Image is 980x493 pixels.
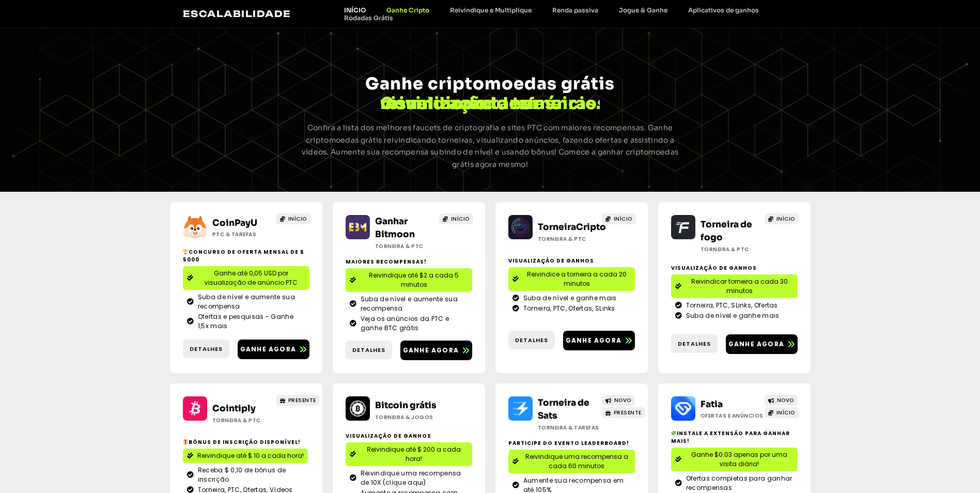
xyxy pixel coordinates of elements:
[701,412,765,420] h2: Ofertas e anúncios
[380,94,560,113] span: Concluindo tarefas.
[602,407,645,418] a: PRESENTE
[358,314,468,333] span: Veja os anúncios da PTC e ganhe BTC grátis
[609,6,678,14] a: Jogue & Ganhe
[683,301,778,310] span: Torneira, PTC, SLinks, Ofertas
[523,270,631,288] span: Reivindice a torneira a cada 20 minutos
[276,395,320,406] a: PRESENTE
[375,242,440,250] h2: Torneira & PTC
[288,215,307,223] span: INÍCIO
[508,450,635,473] a: Reivindique uma recompensa a cada 60 minutos
[346,442,472,466] a: Reivindique até $ 200 a cada hora!
[346,258,472,266] h2: Maiores recompensas!
[523,452,631,471] span: Reivindique uma recompensa a cada 60 minutos
[288,396,316,404] span: PRESENTE
[375,400,437,411] a: Bitcoin grátis
[521,294,617,303] span: Suba de nível e ganhe mais
[701,245,765,253] h2: Torneira & PTC
[671,430,676,436] img: 🧩
[183,248,304,264] font: Concurso de oferta mensal de $ 5000
[451,215,470,223] span: INÍCIO
[183,266,309,290] a: Ganhe até 0,05 USD por visualização de anúncio PTC
[765,213,799,224] a: INÍCIO
[671,274,798,298] a: Reivindicar torneira a cada 30 minutos
[183,8,291,19] a: Escalabilidade
[360,445,468,464] span: Reivindique até $ 200 a cada hora!
[439,213,473,224] a: INÍCIO
[365,73,615,94] span: Ganhe criptomoedas grátis
[183,439,188,444] img: 🎁
[183,249,188,254] img: 🏆
[189,438,301,446] font: Bônus de inscrição disponível!
[508,267,635,291] a: Reivindice a torneira a cada 20 minutos
[701,219,752,243] a: Torneira de fogo
[686,277,794,296] span: Reivindicar torneira a cada 30 minutos
[678,340,711,348] span: Detalhes
[765,407,799,418] a: INÍCIO
[375,216,415,240] a: Ganhar Bitmoon
[671,334,718,353] a: Detalhes
[614,409,642,417] span: PRESENTE
[240,345,296,354] span: Ganhe agora
[334,6,376,14] a: INÍCIO
[686,450,794,469] span: Ganhe $0.03 apenas por uma visita diária!
[563,331,635,350] a: Ganhe agora
[358,469,468,487] span: Reivindique uma recompensa de 10X (clique aqui)
[671,448,798,471] a: Ganhe $0.03 apenas por uma visita diária!
[212,417,277,424] h2: Torneira & PTC
[508,331,555,350] a: Detalhes
[350,469,468,487] a: Reivindique uma recompensa de 10X (clique aqui)
[346,268,472,292] a: Reivindique até $2 a cada 5 minutos
[777,396,794,404] span: NOVO
[276,213,310,224] a: INÍCIO
[678,6,769,14] a: Aplicativos de ganhos
[542,6,609,14] a: Renda passiva
[776,215,795,223] span: INÍCIO
[776,409,795,417] span: INÍCIO
[538,235,602,243] h2: Torneira & PTC
[602,395,635,406] a: NOVO
[508,439,635,447] h2: Participe do evento Leaderboard!
[352,346,385,355] span: Detalhes
[765,395,798,406] a: NOVO
[726,334,798,354] a: Ganhe agora
[183,449,308,463] a: Reivindique até $ 10 a cada hora!
[358,295,468,313] span: Suba de nível e aumente sua recompensa
[376,6,440,14] a: Ganhe Cripto
[375,413,440,421] h2: Torneira & Jogos
[212,230,277,238] h2: ptc & Tarefas
[212,403,256,414] a: Cointiply
[602,213,636,224] a: INÍCIO
[671,264,798,272] h2: Visualização de ganhos
[212,218,257,228] a: CoinPayU
[360,271,468,289] span: Reivindique até $2 a cada 5 minutos
[334,14,403,22] a: Rodadas Grátis
[538,397,589,422] a: Torneira de Sats
[334,6,797,22] nav: Menu
[183,340,229,359] a: Detalhes
[440,6,542,14] a: Reivindique e Multiplique
[346,432,472,440] h2: Visualização de ganhos
[197,451,304,460] span: Reivindique até $ 10 a cada hora!
[195,292,305,311] span: Suba de nível e aumente sua recompensa
[671,429,790,445] font: Instale a extensão para ganhar mais!
[728,340,784,349] span: Ganhe agora
[614,396,631,404] span: NOVO
[197,269,305,287] span: Ganhe até 0,05 USD por visualização de anúncio PTC
[195,312,305,331] span: Ofertas e pesquisas - Ganhe 1,5x mais
[538,222,606,233] a: TorneiraCripto
[238,340,309,359] a: Ganhe agora
[346,341,392,360] a: Detalhes
[400,341,472,360] a: Ganhe agora
[538,424,602,432] h2: Torneira & Tarefas
[521,304,615,313] span: Torneira, PTC, Ofertas, SLinks
[701,399,723,410] a: Fatia
[298,122,682,171] p: Confira a lista dos melhores faucets de criptografia e sites PTC com maiores recompensas. Ganhe c...
[403,346,459,355] span: Ganhe agora
[515,336,548,345] span: Detalhes
[566,336,621,345] span: Ganhe agora
[614,215,632,223] span: INÍCIO
[683,311,780,320] span: Suba de nível e ganhe mais
[683,474,794,492] span: Ofertas completas para ganhar recompensas
[195,466,305,484] span: Receba $ 0,10 de bônus de inscrição
[508,257,635,265] h2: Visualização de ganhos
